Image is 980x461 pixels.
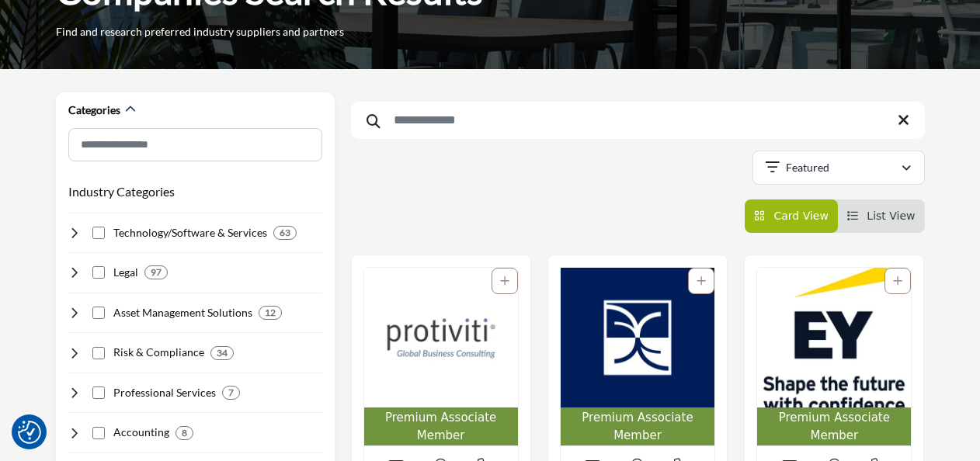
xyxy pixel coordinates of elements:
[280,227,290,238] b: 63
[561,268,714,445] a: Open Listing in new tab
[893,275,902,287] a: Add To List
[364,268,518,445] a: Open Listing in new tab
[113,305,252,321] h4: Asset Management Solutions: Offering investment strategies, portfolio management, and performance...
[697,275,706,287] a: Add To List
[144,265,168,279] div: 97 Results For Legal
[351,102,925,139] input: Search Keyword
[113,385,216,400] h4: Professional Services: Delivering staffing, training, and outsourcing services to support securit...
[210,346,234,360] div: 34 Results For Risk & Compliance
[561,268,714,407] img: Broadridge Financial Solutions, Inc.
[68,128,322,161] input: Search Category
[151,267,162,278] b: 97
[175,426,193,440] div: 8 Results For Accounting
[265,307,276,318] b: 12
[259,306,282,320] div: 12 Results For Asset Management Solutions
[113,425,169,440] h4: Accounting: Providing financial reporting, auditing, tax, and advisory services to securities ind...
[867,210,915,222] span: List View
[18,421,41,444] button: Consent Preferences
[222,386,240,400] div: 7 Results For Professional Services
[500,275,509,287] a: Add To List
[838,199,925,233] li: List View
[113,225,267,241] h4: Technology/Software & Services: Developing and implementing technology solutions to support secur...
[367,409,515,444] span: Premium Associate Member
[754,210,829,222] a: View Card
[786,160,829,175] p: Featured
[847,210,916,222] a: View List
[18,421,41,444] img: Revisit consent button
[564,409,711,444] span: Premium Associate Member
[757,268,911,407] img: Ernst & Young LLP
[217,348,228,359] b: 34
[92,427,105,439] input: Select Accounting checkbox
[92,307,105,319] input: Select Asset Management Solutions checkbox
[760,409,908,444] span: Premium Associate Member
[68,102,120,118] h2: Categories
[757,268,911,445] a: Open Listing in new tab
[364,268,518,407] img: Protiviti
[182,428,187,438] b: 8
[113,265,138,280] h4: Legal: Providing legal advice, compliance support, and litigation services to securities industry...
[228,387,234,398] b: 7
[273,226,297,240] div: 63 Results For Technology/Software & Services
[752,151,925,185] button: Featured
[773,210,828,222] span: Card View
[56,24,344,40] p: Find and research preferred industry suppliers and partners
[92,266,105,279] input: Select Legal checkbox
[113,345,204,360] h4: Risk & Compliance: Helping securities industry firms manage risk, ensure compliance, and prevent ...
[92,347,105,359] input: Select Risk & Compliance checkbox
[92,227,105,239] input: Select Technology/Software & Services checkbox
[745,199,838,233] li: Card View
[68,182,175,201] button: Industry Categories
[92,386,105,399] input: Select Professional Services checkbox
